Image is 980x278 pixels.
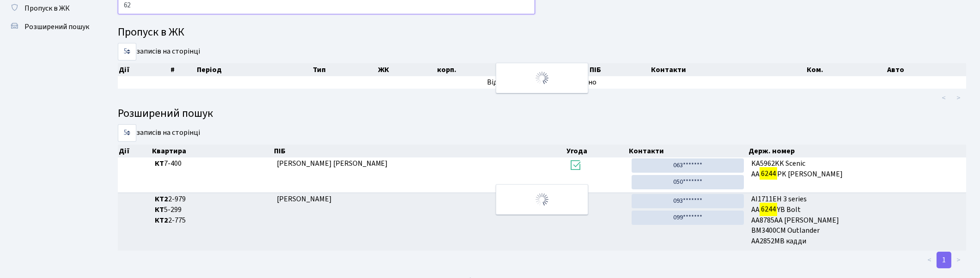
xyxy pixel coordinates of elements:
label: записів на сторінці [118,43,200,60]
th: ЖК [377,63,437,76]
mark: 6244 [760,167,777,180]
th: Держ. номер [748,145,966,157]
b: КТ2 [155,194,168,204]
span: KA5962KK Scenic AA PK [PERSON_NAME] [751,158,962,180]
th: Контакти [628,145,748,157]
span: [PERSON_NAME] [PERSON_NAME] [277,158,388,169]
th: Тип [312,63,377,76]
select: записів на сторінці [118,124,136,142]
img: Обробка... [535,192,549,207]
th: Угода [566,145,628,157]
a: Розширений пошук [5,18,97,36]
th: Дії [118,63,170,76]
td: Відповідних записів не знайдено [118,76,966,89]
th: ПІБ [273,145,566,157]
img: Обробка... [535,71,549,85]
th: Ком. [806,63,886,76]
th: Авто [886,63,966,76]
span: [PERSON_NAME] [277,194,332,204]
select: записів на сторінці [118,43,136,60]
th: Квартира [151,145,273,157]
th: Контакти [650,63,806,76]
b: КТ [155,205,164,215]
mark: 6244 [760,203,777,216]
th: Період [196,63,312,76]
span: 7-400 [155,158,269,169]
h4: Розширений пошук [118,107,966,121]
b: КТ [155,158,164,169]
label: записів на сторінці [118,124,200,142]
span: АІ1711ЕН 3 series АА YB Bolt АА8785АА [PERSON_NAME] ВМ3400СМ Outlander АА2852МВ кадди [751,194,962,247]
h4: Пропуск в ЖК [118,26,966,39]
th: # [170,63,196,76]
th: ПІБ [589,63,650,76]
a: 1 [937,252,951,268]
span: Пропуск в ЖК [24,3,70,13]
th: корп. [437,63,531,76]
b: КТ2 [155,215,168,225]
span: Розширений пошук [24,22,89,32]
th: Дії [118,145,151,157]
span: 2-979 5-299 2-775 [155,194,269,226]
